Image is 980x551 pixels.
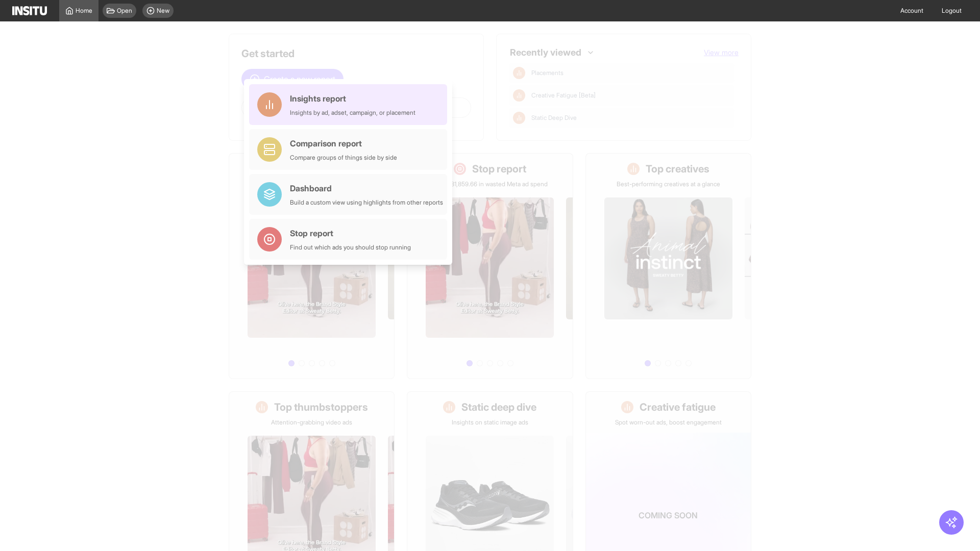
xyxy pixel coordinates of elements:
span: New [157,7,169,15]
img: Logo [12,6,47,15]
div: Insights report [290,92,415,105]
div: Comparison report [290,137,397,149]
span: Open [117,7,132,15]
div: Compare groups of things side by side [290,154,397,162]
div: Build a custom view using highlights from other reports [290,198,443,207]
div: Dashboard [290,182,443,194]
span: Home [76,7,92,15]
div: Stop report [290,227,411,239]
div: Find out which ads you should stop running [290,243,411,252]
div: Insights by ad, adset, campaign, or placement [290,109,415,117]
